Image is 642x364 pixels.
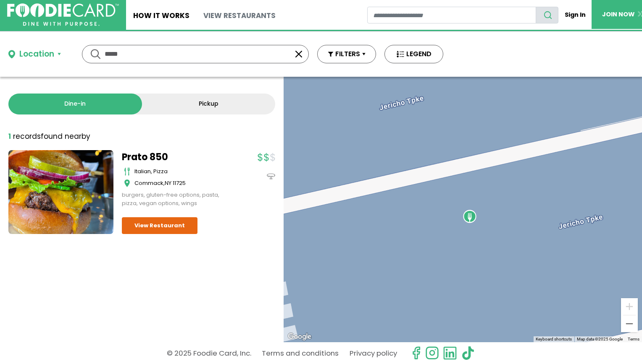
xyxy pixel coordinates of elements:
img: map_icon.svg [124,179,130,187]
div: Prato 850 [460,206,480,226]
span: 11725 [173,179,186,187]
button: search [536,7,558,23]
strong: 1 [8,131,11,141]
div: , [134,179,227,187]
a: Sign In [558,7,592,23]
a: Pickup [142,94,276,114]
img: Google [286,331,313,342]
img: cutlery_icon.svg [124,167,130,176]
input: restaurant search [367,7,536,23]
p: © 2025 Foodie Card, Inc. [167,346,251,361]
div: Location [19,48,54,60]
div: burgers, gluten-free options, pasta, pizza, vegan options, wings [122,191,227,207]
a: Privacy policy [350,346,397,361]
img: linkedin.svg [443,346,457,360]
a: Terms and conditions [262,346,339,361]
img: dinein_icon.svg [267,172,275,181]
button: Keyboard shortcuts [536,336,572,342]
span: Commack [134,179,163,187]
button: LEGEND [384,45,443,63]
span: Map data ©2025 Google [577,337,623,341]
svg: check us out on facebook [409,346,424,360]
a: View Restaurant [122,217,197,234]
span: NY [165,179,171,187]
div: italian, pizza [134,167,227,176]
button: FILTERS [317,45,376,63]
button: Location [8,48,61,60]
span: records [13,131,41,141]
div: found nearby [8,131,90,142]
a: Terms [628,337,639,341]
a: Open this area in Google Maps (opens a new window) [286,331,313,342]
img: FoodieCard; Eat, Drink, Save, Donate [7,3,119,26]
img: tiktok.svg [461,346,475,360]
button: Zoom out [621,315,638,332]
a: Dine-in [8,94,142,114]
a: Prato 850 [122,150,227,164]
button: Zoom in [621,298,638,315]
